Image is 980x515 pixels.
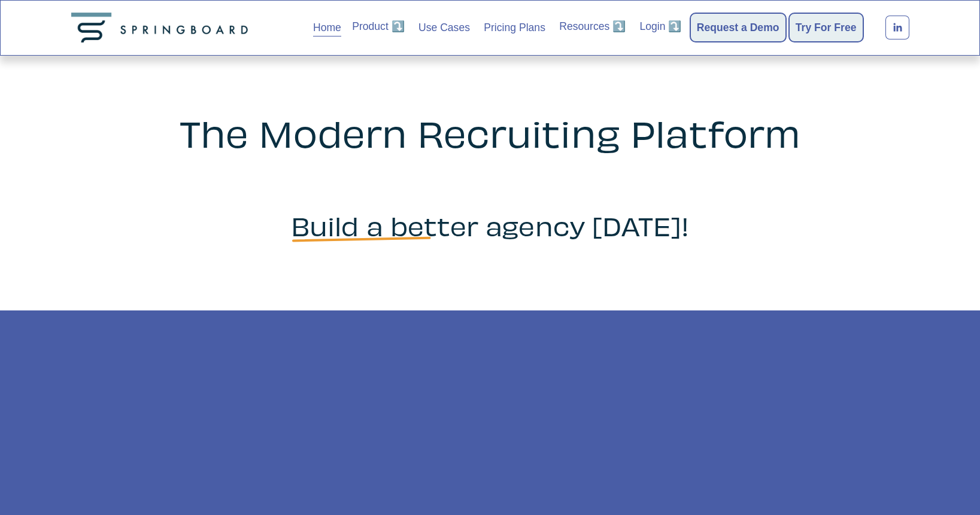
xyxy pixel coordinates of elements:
span: Build a better agency [DATE]! [291,209,690,241]
a: Use Cases [418,18,470,37]
a: folder dropdown [352,18,405,35]
a: Home [313,18,341,37]
a: folder dropdown [559,18,626,35]
a: LinkedIn [885,16,909,39]
span: Product ⤵️ [352,19,405,34]
a: Pricing Plans [484,18,545,37]
h2: The Modern Recruiting Platform [96,113,884,153]
a: folder dropdown [639,18,681,35]
img: Springboard Technologies [71,13,253,42]
a: Request a Demo [697,19,779,36]
span: Login ⤵️ [639,19,681,34]
a: Try For Free [796,19,857,36]
span: Resources ⤵️ [559,19,626,34]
